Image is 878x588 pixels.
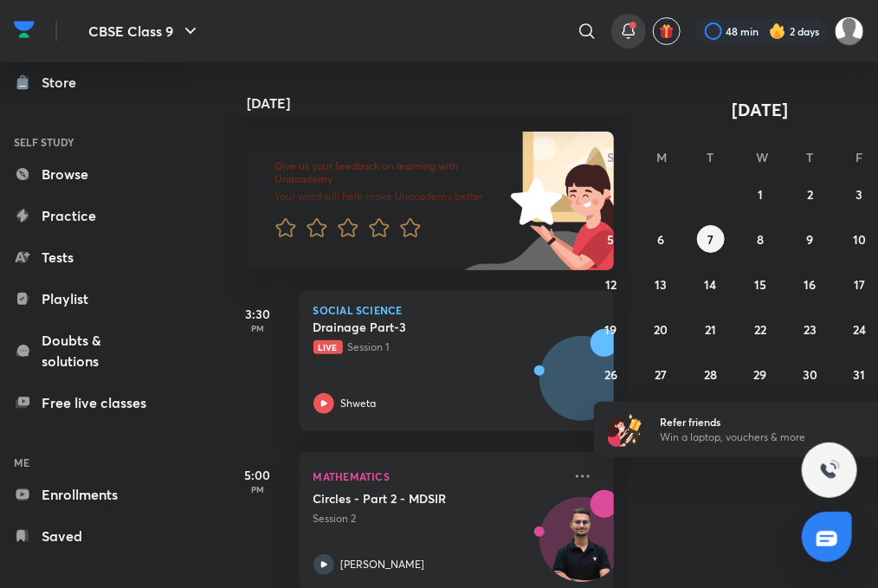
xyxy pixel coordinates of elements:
p: Win a laptop, vouchers & more [661,430,874,445]
button: October 10, 2025 [846,225,874,253]
button: October 15, 2025 [746,270,774,298]
img: streak [769,23,786,40]
img: feedback_image [452,132,614,270]
h6: Refer friends [661,414,874,430]
img: referral [608,412,642,447]
button: October 17, 2025 [846,270,874,298]
abbr: October 7, 2025 [707,231,713,248]
button: October 19, 2025 [597,315,625,343]
button: October 28, 2025 [697,360,725,388]
button: October 2, 2025 [796,180,823,208]
abbr: October 9, 2025 [806,231,813,248]
abbr: October 1, 2025 [758,186,763,203]
button: avatar [653,17,681,45]
img: ttu [819,460,840,481]
abbr: October 30, 2025 [803,366,817,383]
abbr: October 15, 2025 [754,276,766,293]
h5: 3:30 [223,305,293,323]
abbr: October 29, 2025 [753,366,766,383]
button: October 23, 2025 [796,315,823,343]
button: October 29, 2025 [746,360,774,388]
div: Store [42,72,87,93]
h5: 5:00 [223,466,293,484]
p: PM [223,484,293,494]
h4: [DATE] [248,96,632,110]
button: October 30, 2025 [796,360,823,388]
abbr: October 28, 2025 [704,366,717,383]
button: October 20, 2025 [647,315,675,343]
p: PM [223,323,293,333]
abbr: October 5, 2025 [608,231,615,248]
button: October 21, 2025 [697,315,725,343]
span: Live [313,340,343,354]
abbr: October 3, 2025 [856,186,863,203]
abbr: October 8, 2025 [757,231,764,248]
button: October 8, 2025 [746,225,774,253]
p: Your word will help make Unacademy better [275,190,512,204]
span: [DATE] [733,98,789,121]
p: Session 1 [313,339,563,355]
abbr: Thursday [806,149,813,165]
abbr: October 23, 2025 [804,321,817,338]
a: Company Logo [14,16,35,47]
h6: Give us your feedback on learning with Unacademy [275,159,512,186]
abbr: October 20, 2025 [654,321,668,338]
abbr: October 22, 2025 [754,321,766,338]
button: October 3, 2025 [846,180,874,208]
button: October 27, 2025 [647,360,675,388]
abbr: October 14, 2025 [705,276,717,293]
abbr: October 17, 2025 [854,276,865,293]
abbr: Sunday [608,149,615,165]
p: Mathematics [313,466,563,487]
abbr: October 27, 2025 [655,366,667,383]
p: Social Science [313,305,601,315]
abbr: October 26, 2025 [604,366,617,383]
img: avatar [659,23,675,39]
button: October 26, 2025 [597,360,625,388]
abbr: October 31, 2025 [854,366,866,383]
button: October 14, 2025 [697,270,725,298]
p: Session 2 [313,511,563,527]
abbr: October 2, 2025 [807,186,813,203]
abbr: October 10, 2025 [853,231,866,248]
abbr: October 6, 2025 [657,231,664,248]
abbr: Wednesday [756,149,768,165]
abbr: October 19, 2025 [605,321,617,338]
abbr: October 21, 2025 [705,321,716,338]
abbr: Tuesday [707,149,714,165]
button: October 7, 2025 [697,225,725,253]
abbr: October 12, 2025 [605,276,617,293]
p: [PERSON_NAME] [341,557,425,572]
button: October 5, 2025 [597,225,625,253]
button: October 31, 2025 [846,360,874,388]
button: October 12, 2025 [597,270,625,298]
abbr: October 16, 2025 [804,276,816,293]
button: October 24, 2025 [846,315,874,343]
button: October 16, 2025 [796,270,823,298]
h5: Drainage Part-3 [313,319,529,336]
img: Company Logo [14,16,35,42]
abbr: October 13, 2025 [655,276,667,293]
button: October 1, 2025 [746,180,774,208]
p: Shweta [341,396,377,411]
button: CBSE Class 9 [78,14,211,48]
h5: Circles - Part 2 - MDSIR [313,490,529,507]
img: Aarushi [835,16,864,46]
button: October 9, 2025 [796,225,823,253]
button: October 13, 2025 [647,270,675,298]
button: October 6, 2025 [647,225,675,253]
abbr: Friday [856,149,863,165]
abbr: October 24, 2025 [853,321,866,338]
button: October 22, 2025 [746,315,774,343]
abbr: Monday [656,149,667,165]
